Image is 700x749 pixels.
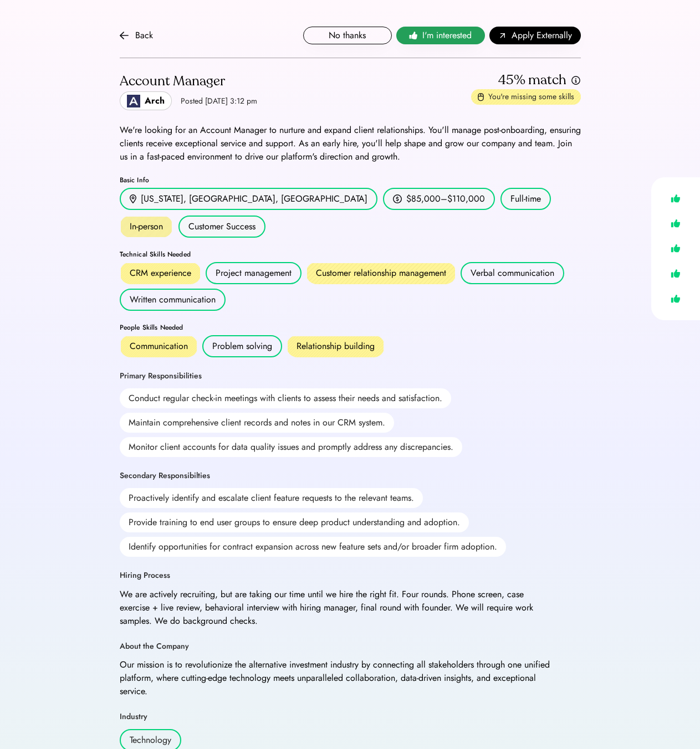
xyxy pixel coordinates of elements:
[130,293,216,306] div: Written communication
[130,194,136,204] img: location.svg
[120,216,173,238] div: In-person
[120,73,257,90] div: Account Manager
[120,588,552,628] div: We are actively recruiting, but are taking our time until we hire the right fit. Four rounds. Pho...
[120,512,469,532] div: Provide training to end user groups to ensure deep product understanding and adoption.
[120,177,581,183] div: Basic Info
[668,265,683,281] img: like.svg
[141,192,367,206] div: [US_STATE], [GEOGRAPHIC_DATA], [GEOGRAPHIC_DATA]
[422,29,472,42] span: I'm interested
[120,537,506,557] div: Identify opportunities for contract expansion across new feature sets and/or broader firm adoption.
[500,188,551,210] div: Full-time
[120,437,462,457] div: Monitor client accounts for data quality issues and promptly address any discrepancies.
[120,413,394,433] div: Maintain comprehensive client records and notes in our CRM system.
[145,94,165,107] div: Arch
[668,291,683,307] img: like.svg
[393,194,402,204] img: money.svg
[512,29,572,42] span: Apply Externally
[406,192,485,206] div: $85,000–$110,000
[120,251,581,258] div: Technical Skills Needed
[120,324,581,331] div: People Skills Needed
[316,266,446,280] div: Customer relationship management
[120,570,170,581] div: Hiring Process
[130,340,188,353] div: Communication
[120,388,451,408] div: Conduct regular check-in meetings with clients to assess their needs and satisfaction.
[120,641,189,652] div: About the Company
[396,27,485,44] button: I'm interested
[212,340,272,353] div: Problem solving
[120,711,147,722] div: Industry
[120,124,581,163] div: We're looking for an Account Manager to nurture and expand client relationships. You'll manage po...
[127,94,140,107] img: Logo_Blue_1.png
[668,240,683,256] img: like.svg
[478,93,484,101] img: missing-skills.svg
[471,266,554,280] div: Verbal communication
[303,27,392,44] button: No thanks
[498,71,566,89] div: 45% match
[668,191,683,207] img: like.svg
[120,31,129,40] img: arrow-back.svg
[120,488,423,508] div: Proactively identify and escalate client feature requests to the relevant teams.
[668,216,683,232] img: like.svg
[120,371,202,382] div: Primary Responsibilities
[130,266,191,280] div: CRM experience
[297,340,375,353] div: Relationship building
[489,27,581,44] button: Apply Externally
[135,29,153,42] div: Back
[216,266,292,280] div: Project management
[178,216,265,238] div: Customer Success
[120,470,210,481] div: Secondary Responsibilties
[120,658,552,698] div: Our mission is to revolutionize the alternative investment industry by connecting all stakeholder...
[488,91,574,102] div: You're missing some skills
[571,75,581,86] img: info.svg
[181,96,257,107] div: Posted [DATE] 3:12 pm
